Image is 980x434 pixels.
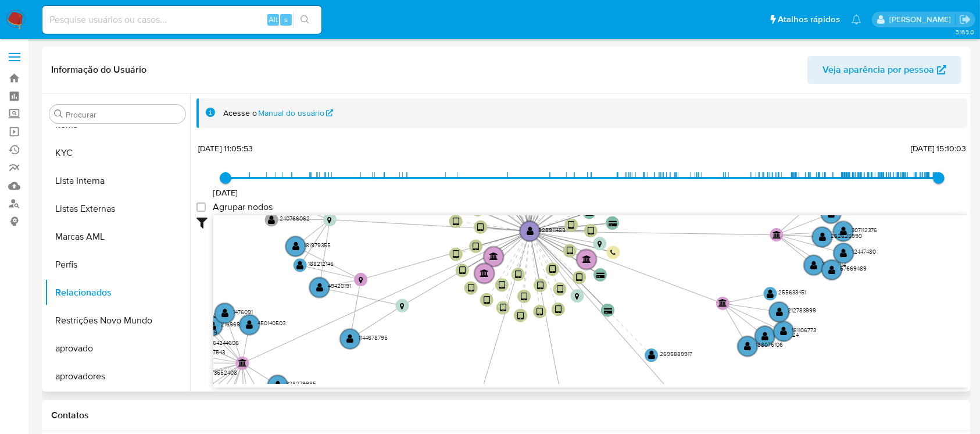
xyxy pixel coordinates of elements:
[538,226,566,234] text: 828911489
[911,143,966,154] span: [DATE] 15:10:03
[767,289,774,298] text: 
[585,210,593,216] text: 
[296,261,303,270] text: 
[828,209,835,218] text: 
[568,220,575,230] text: 
[213,201,273,213] span: Agrupar nodos
[810,261,817,270] text: 
[196,348,226,356] text: 228537543
[284,14,288,25] span: s
[852,248,876,256] text: 12447480
[45,279,190,307] button: Relacionados
[822,259,847,268] text: 77823012
[822,56,934,84] span: Veja aparência por pessoa
[259,108,334,119] a: Manual do usuário
[521,292,527,301] text: 
[596,272,605,279] text: 
[575,293,579,300] text: 
[517,311,524,321] text: 
[840,264,867,272] text: 57669489
[269,14,278,25] span: Alt
[54,109,63,119] button: Procurar
[328,216,332,224] text: 
[221,320,247,328] text: 216969115
[188,328,217,336] text: 1071180089
[588,226,594,236] text: 
[209,321,216,330] text: 
[45,139,190,167] button: KYC
[258,319,286,328] text: 450140503
[45,307,190,335] button: Restrições Novo Mundo
[889,14,955,25] p: camila.castro@mercadolivre.com
[473,242,479,251] text: 
[304,241,331,249] text: 181979355
[45,251,190,279] button: Perfis
[567,247,573,256] text: 
[610,250,616,257] text: 
[238,358,247,367] text: 
[557,284,563,294] text: 
[274,380,281,390] text: 
[660,350,692,358] text: 2695889917
[840,248,847,258] text: 
[778,13,840,26] span: Atalhos rápidos
[293,12,317,28] button: search-icon
[781,326,788,336] text: 
[45,335,190,362] button: aprovado
[359,276,363,284] text: 
[221,308,228,318] text: 
[499,280,505,290] text: 
[840,227,847,236] text: 
[761,332,768,341] text: 
[515,270,521,279] text: 
[756,341,784,349] text: 188075106
[280,214,310,222] text: 240766062
[268,215,275,225] text: 
[453,250,459,259] text: 
[309,259,334,268] text: 188212145
[328,282,351,290] text: 49420191
[776,307,783,316] text: 
[233,308,253,316] text: 1476091
[213,187,238,198] span: [DATE]
[459,266,466,275] text: 
[537,307,543,316] text: 
[744,341,751,351] text: 
[792,326,817,334] text: 181106773
[477,223,484,232] text: 
[489,252,498,260] text: 
[196,202,206,212] input: Agrupar nodos
[45,362,190,390] button: aprovadores
[788,307,816,315] text: 212783999
[484,296,490,305] text: 
[66,109,181,120] input: Procurar
[223,108,257,119] span: Acesse o
[316,283,323,292] text: 
[852,15,861,24] a: Notificações
[719,299,728,307] text: 
[45,167,190,195] button: Lista Interna
[576,273,582,282] text: 
[819,232,826,241] text: 
[773,330,799,339] text: 1415717124
[959,13,971,26] a: Sair
[359,333,388,341] text: 1144678795
[779,288,807,296] text: 255633451
[292,241,299,251] text: 
[828,265,835,275] text: 
[51,410,961,421] h1: Contatos
[537,281,543,290] text: 
[831,232,862,240] text: 262625990
[839,208,867,216] text: 304718007
[555,305,561,314] text: 
[500,304,506,313] text: 
[45,223,190,251] button: Marcas AML
[598,240,602,248] text: 
[45,195,190,223] button: Listas Externas
[527,226,534,236] text: 
[453,217,459,226] text: 
[468,284,474,293] text: 
[807,56,961,84] button: Veja aparência por pessoa
[604,308,612,314] text: 
[400,303,404,310] text: 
